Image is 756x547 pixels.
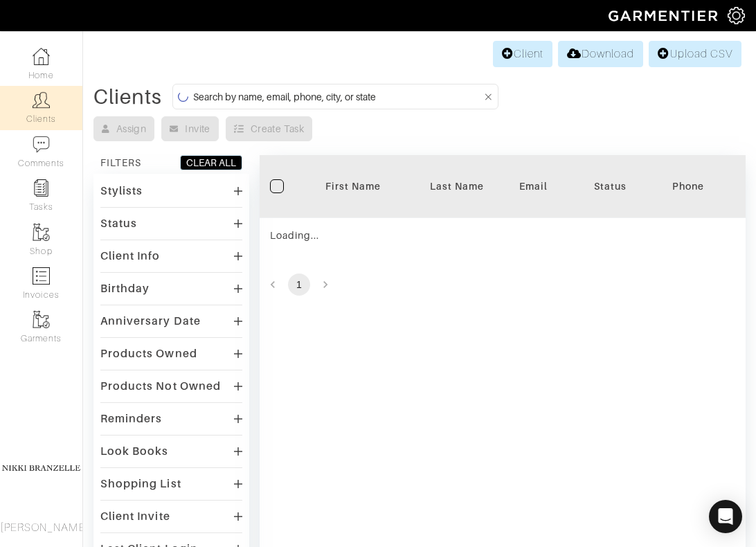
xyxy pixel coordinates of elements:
a: Client [493,41,552,67]
div: Phone [672,179,704,193]
div: Email [519,179,548,193]
div: Stylists [100,184,143,198]
div: Status [568,179,651,193]
div: Client Info [100,249,161,263]
th: Toggle SortBy [301,155,405,218]
img: garments-icon-b7da505a4dc4fd61783c78ac3ca0ef83fa9d6f193b1c9dc38574b1d14d53ca28.png [33,224,50,241]
a: Download [558,41,643,67]
img: garments-icon-b7da505a4dc4fd61783c78ac3ca0ef83fa9d6f193b1c9dc38574b1d14d53ca28.png [33,311,50,328]
nav: pagination navigation [260,273,746,296]
div: Birthday [100,282,150,296]
img: dashboard-icon-dbcd8f5a0b271acd01030246c82b418ddd0df26cd7fceb0bd07c9910d44c42f6.png [33,48,50,65]
th: Toggle SortBy [405,155,509,218]
button: page 1 [288,273,310,296]
img: clients-icon-6bae9207a08558b7cb47a8932f037763ab4055f8c8b6bfacd5dc20c3e0201464.png [33,91,50,109]
input: Search by name, email, phone, city, or state [193,88,483,105]
div: Open Intercom Messenger [709,500,742,533]
img: gear-icon-white-bd11855cb880d31180b6d7d6211b90ccbf57a29d726f0c71d8c61bd08dd39cc2.png [728,7,745,24]
div: CLEAR ALL [186,156,236,170]
div: Products Owned [100,347,197,361]
img: orders-icon-0abe47150d42831381b5fb84f609e132dff9fe21cb692f30cb5eec754e2cba89.png [33,267,50,285]
div: Client Invite [100,510,170,523]
img: reminder-icon-8004d30b9f0a5d33ae49ab947aed9ed385cf756f9e5892f1edd6e32f2345188e.png [33,179,50,197]
button: CLEAR ALL [180,155,242,170]
div: Last Name [415,179,498,193]
div: Reminders [100,412,162,426]
div: First Name [312,179,395,193]
div: Anniversary Date [100,314,201,328]
div: Look Books [100,445,169,458]
img: garmentier-logo-header-white-b43fb05a5012e4ada735d5af1a66efaba907eab6374d6393d1fbf88cb4ef424d.png [602,3,728,28]
div: Products Not Owned [100,379,221,393]
th: Toggle SortBy [558,155,662,218]
div: Clients [93,90,162,104]
div: Status [100,217,137,231]
img: comment-icon-a0a6a9ef722e966f86d9cbdc48e553b5cf19dbc54f86b18d962a5391bc8f6eb6.png [33,136,50,153]
div: Shopping List [100,477,181,491]
a: Upload CSV [649,41,741,67]
div: FILTERS [100,156,141,170]
div: Loading... [270,228,548,242]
